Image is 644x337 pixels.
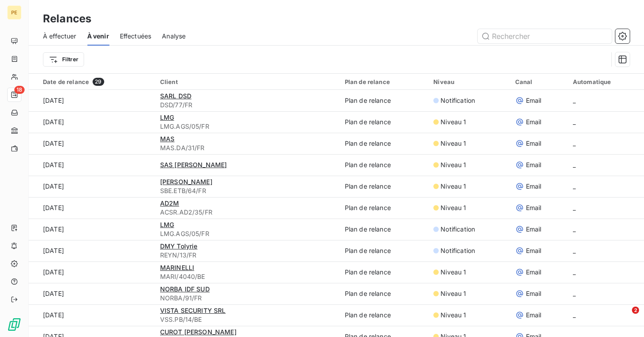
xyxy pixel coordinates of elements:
[43,78,149,86] div: Date de relance
[160,221,174,228] span: LMG
[160,122,334,131] span: LMG.AGS/05/FR
[526,311,542,320] span: Email
[433,78,504,85] div: Niveau
[87,32,109,41] span: À venir
[160,186,334,195] span: SBE.ETB/64/FR
[160,161,227,168] span: SAS [PERSON_NAME]
[160,294,334,303] span: NORBA/91/FR
[7,317,21,332] img: Logo LeanPay
[573,225,576,233] span: _
[526,203,542,212] span: Email
[29,283,155,304] td: [DATE]
[43,32,76,41] span: À effectuer
[43,11,91,27] h3: Relances
[43,52,84,67] button: Filtrer
[441,268,466,277] span: Niveau 1
[573,139,576,147] span: _
[339,304,428,326] td: Plan de relance
[478,29,612,43] input: Rechercher
[160,114,174,121] span: LMG
[526,225,542,234] span: Email
[160,178,212,185] span: [PERSON_NAME]
[29,261,155,283] td: [DATE]
[160,264,194,271] span: MARINELLI
[339,240,428,261] td: Plan de relance
[339,261,428,283] td: Plan de relance
[339,219,428,240] td: Plan de relance
[339,283,428,304] td: Plan de relance
[526,118,542,126] span: Email
[339,176,428,197] td: Plan de relance
[614,307,635,328] iframe: Intercom live chat
[93,78,104,86] span: 29
[345,78,423,85] div: Plan de relance
[160,242,198,250] span: DMY Tolyrie
[526,289,542,298] span: Email
[573,97,576,104] span: _
[160,315,334,324] span: VSS.PB/14/BE
[29,240,155,261] td: [DATE]
[160,101,334,110] span: DSD/77/FR
[515,78,562,85] div: Canal
[339,154,428,176] td: Plan de relance
[441,182,466,191] span: Niveau 1
[573,161,576,168] span: _
[632,307,639,314] span: 2
[441,118,466,126] span: Niveau 1
[339,133,428,154] td: Plan de relance
[573,311,576,319] span: _
[160,78,178,85] span: Client
[160,143,334,152] span: MAS.DA/31/FR
[160,272,334,281] span: MARI/4040/BE
[29,176,155,197] td: [DATE]
[573,118,576,126] span: _
[441,311,466,320] span: Niveau 1
[441,139,466,148] span: Niveau 1
[29,154,155,176] td: [DATE]
[526,182,542,191] span: Email
[526,96,542,105] span: Email
[573,268,576,276] span: _
[160,199,179,207] span: AD2M
[160,229,334,238] span: LMG.AGS/05/FR
[573,204,576,211] span: _
[29,197,155,219] td: [DATE]
[573,78,639,85] div: Automatique
[339,197,428,219] td: Plan de relance
[29,111,155,133] td: [DATE]
[14,86,25,94] span: 18
[160,251,334,260] span: REYN/13/FR
[160,135,174,143] span: MAS
[526,268,542,277] span: Email
[339,111,428,133] td: Plan de relance
[160,328,237,336] span: CUROT [PERSON_NAME]
[29,304,155,326] td: [DATE]
[29,133,155,154] td: [DATE]
[441,225,475,234] span: Notification
[573,182,576,190] span: _
[29,219,155,240] td: [DATE]
[441,246,475,255] span: Notification
[120,32,152,41] span: Effectuées
[29,90,155,111] td: [DATE]
[339,90,428,111] td: Plan de relance
[441,289,466,298] span: Niveau 1
[526,139,542,148] span: Email
[526,160,542,169] span: Email
[160,208,334,217] span: ACSR.AD2/35/FR
[162,32,186,41] span: Analyse
[441,96,475,105] span: Notification
[441,160,466,169] span: Niveau 1
[573,247,576,254] span: _
[160,92,191,100] span: SARL DSD
[160,285,210,293] span: NORBA IDF SUD
[7,5,21,20] div: PE
[441,203,466,212] span: Niveau 1
[160,307,226,314] span: VISTA SECURITY SRL
[526,246,542,255] span: Email
[573,290,576,297] span: _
